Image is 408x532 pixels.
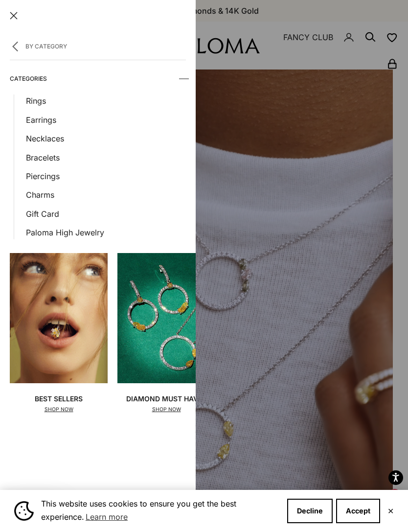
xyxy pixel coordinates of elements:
a: Best SellersSHOP NOW [10,253,108,414]
a: Diamond Must HavesSHOP NOW [117,253,215,414]
a: Paloma High Jewelry [26,226,186,239]
p: Diamond Must Haves [126,393,206,404]
p: Best Sellers [35,393,83,404]
a: Learn more [84,509,129,524]
a: Bracelets [26,151,186,164]
p: SHOP NOW [35,405,83,414]
a: Necklaces [26,132,186,145]
a: Earrings [26,114,186,126]
span: This website uses cookies to ensure you get the best experience. [41,498,279,524]
button: By Category [10,31,186,60]
img: Cookie banner [14,501,34,521]
p: SHOP NOW [126,405,206,414]
summary: Categories [10,64,186,93]
a: Gift Card [26,208,186,220]
a: Charms [26,188,186,201]
button: Accept [336,499,380,523]
button: Close [387,508,394,514]
a: Piercings [26,170,186,183]
a: Rings [26,94,186,107]
button: Decline [287,499,333,523]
